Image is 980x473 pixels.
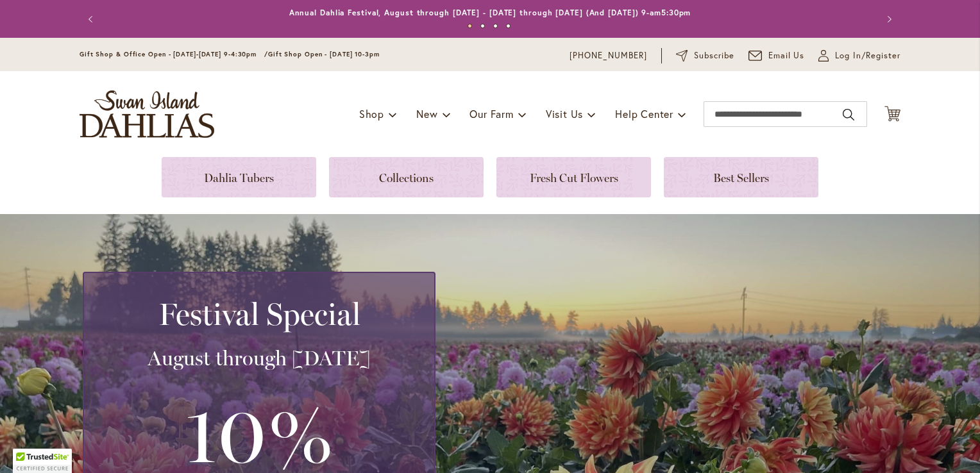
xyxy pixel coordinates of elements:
[468,24,472,28] button: 1 of 4
[768,49,805,62] span: Email Us
[80,90,214,138] a: store logo
[493,24,498,28] button: 3 of 4
[506,24,511,28] button: 4 of 4
[268,50,380,58] span: Gift Shop Open - [DATE] 10-3pm
[748,49,805,62] a: Email Us
[99,345,419,371] h3: August through [DATE]
[676,49,734,62] a: Subscribe
[289,8,691,17] a: Annual Dahlia Festival, August through [DATE] - [DATE] through [DATE] (And [DATE]) 9-am5:30pm
[359,107,384,120] span: Shop
[835,49,900,62] span: Log In/Register
[818,49,900,62] a: Log In/Register
[80,6,105,32] button: Previous
[416,107,437,120] span: New
[570,49,647,62] a: [PHONE_NUMBER]
[13,449,72,473] div: TrustedSite Certified
[80,50,268,58] span: Gift Shop & Office Open - [DATE]-[DATE] 9-4:30pm /
[480,24,485,28] button: 2 of 4
[469,107,513,120] span: Our Farm
[694,49,734,62] span: Subscribe
[99,296,419,332] h2: Festival Special
[875,6,900,32] button: Next
[546,107,583,120] span: Visit Us
[615,107,673,120] span: Help Center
